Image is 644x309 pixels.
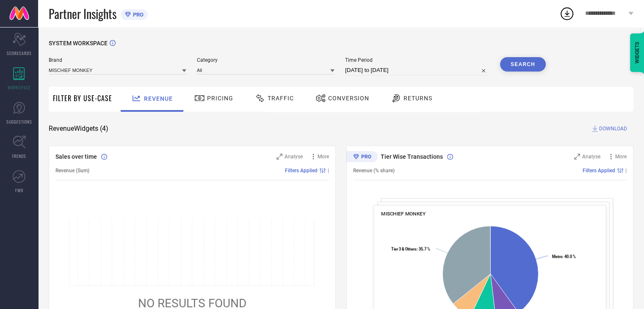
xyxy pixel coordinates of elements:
tspan: Tier 3 & Others [391,247,416,251]
span: Traffic [268,95,294,102]
div: Premium [346,151,378,164]
span: Filter By Use-Case [53,93,112,103]
span: Category [197,57,334,63]
text: : 35.7 % [391,247,430,251]
span: PRO [131,11,144,18]
span: Analyse [582,154,600,160]
span: Filters Applied [285,168,318,174]
tspan: Metro [552,254,562,259]
span: SUGGESTIONS [6,119,32,125]
text: : 40.0 % [552,254,575,259]
span: TRENDS [12,153,26,159]
span: WORKSPACE [8,84,31,91]
span: Partner Insights [49,5,116,22]
span: More [615,154,627,160]
span: Revenue [144,95,173,102]
span: More [318,154,329,160]
input: Select time period [345,65,489,75]
span: SCORECARDS [7,50,32,56]
svg: Zoom [276,154,282,160]
span: MISCHIEF MONKEY [381,211,426,217]
span: SYSTEM WORKSPACE [49,40,108,47]
div: Open download list [559,6,575,21]
span: DOWNLOAD [599,124,627,133]
span: FWD [15,187,23,193]
span: Filters Applied [583,168,615,174]
span: Brand [49,57,186,63]
button: Search [500,57,546,72]
span: Pricing [207,95,233,102]
span: Revenue Widgets ( 4 ) [49,124,108,133]
span: | [328,168,329,174]
svg: Zoom [574,154,580,160]
span: Tier Wise Transactions [381,153,443,160]
span: Conversion [328,95,369,102]
span: Revenue (% share) [353,168,395,174]
span: Time Period [345,57,489,63]
span: | [625,168,627,174]
span: Sales over time [55,153,97,160]
span: Analyse [285,154,303,160]
span: Returns [404,95,432,102]
span: Revenue (Sum) [55,168,89,174]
